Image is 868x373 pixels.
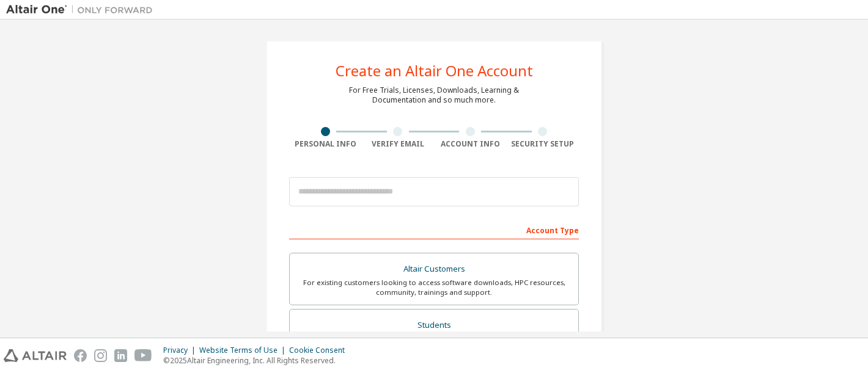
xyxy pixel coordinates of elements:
div: Verify Email [362,139,435,149]
div: For Free Trials, Licenses, Downloads, Learning & Documentation and so much more. [349,85,519,105]
div: Personal Info [289,139,362,149]
div: Cookie Consent [289,346,352,355]
div: Privacy [163,346,199,355]
p: © 2025 Altair Engineering, Inc. All Rights Reserved. [163,355,352,366]
div: Account Info [434,139,507,149]
img: linkedin.svg [114,349,127,362]
img: youtube.svg [134,349,152,362]
div: Students [297,317,571,334]
div: Account Type [289,220,579,239]
div: Security Setup [507,139,579,149]
div: Website Terms of Use [199,346,289,355]
div: Altair Customers [297,261,571,278]
div: Create an Altair One Account [336,63,533,78]
img: facebook.svg [74,349,87,362]
img: Altair One [6,4,159,16]
div: For existing customers looking to access software downloads, HPC resources, community, trainings ... [297,278,571,297]
img: altair_logo.svg [4,349,67,362]
img: instagram.svg [94,349,107,362]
